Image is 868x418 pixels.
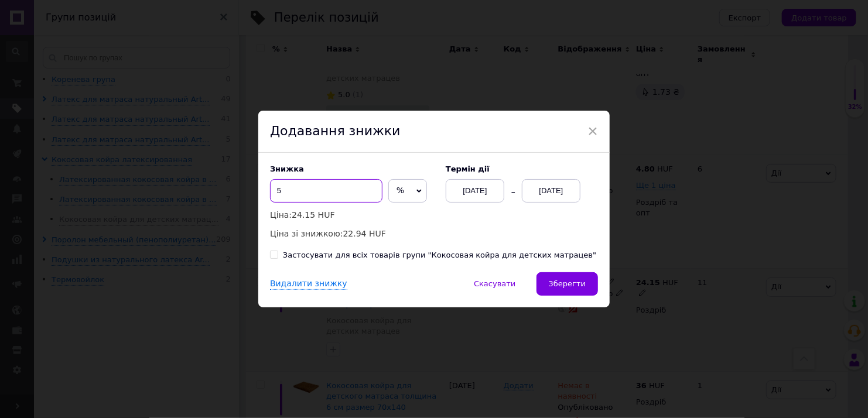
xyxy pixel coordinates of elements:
[446,165,598,173] label: Термін дії
[270,165,304,173] span: Знижка
[397,186,404,195] span: %
[270,227,434,240] p: Ціна зі знижкою:
[522,179,580,203] div: [DATE]
[343,229,386,238] span: 22.94 HUF
[549,279,586,288] span: Зберегти
[446,179,504,203] div: [DATE]
[283,250,596,261] div: Застосувати для всіх товарів групи "Кокосовая койра для детских матрацев"
[587,121,598,141] span: ×
[292,210,334,220] span: 24.15 HUF
[270,278,347,290] div: Видалити знижку
[270,179,382,203] input: 0
[270,124,401,138] span: Додавання знижки
[474,279,515,288] span: Скасувати
[462,272,528,296] button: Скасувати
[536,272,598,296] button: Зберегти
[270,208,434,221] p: Ціна:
